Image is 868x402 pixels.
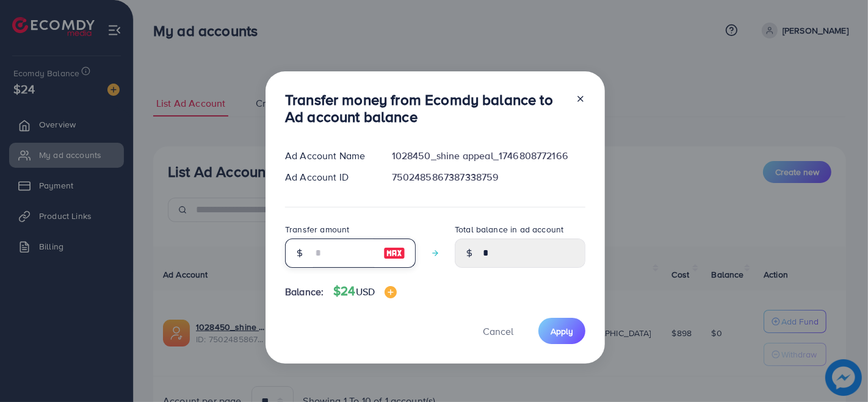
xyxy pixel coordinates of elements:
div: Ad Account Name [275,149,382,163]
div: Ad Account ID [275,170,382,184]
button: Apply [538,318,585,344]
img: image [385,286,397,298]
span: USD [356,285,375,298]
h4: $24 [333,284,397,299]
span: Balance: [285,285,324,299]
h3: Transfer money from Ecomdy balance to Ad account balance [285,91,566,126]
label: Transfer amount [285,223,349,235]
div: 7502485867387338759 [382,170,595,184]
div: 1028450_shine appeal_1746808772166 [382,149,595,163]
img: image [383,246,405,260]
label: Total balance in ad account [455,223,563,235]
button: Cancel [468,318,529,344]
span: Apply [551,325,573,337]
span: Cancel [483,325,513,338]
